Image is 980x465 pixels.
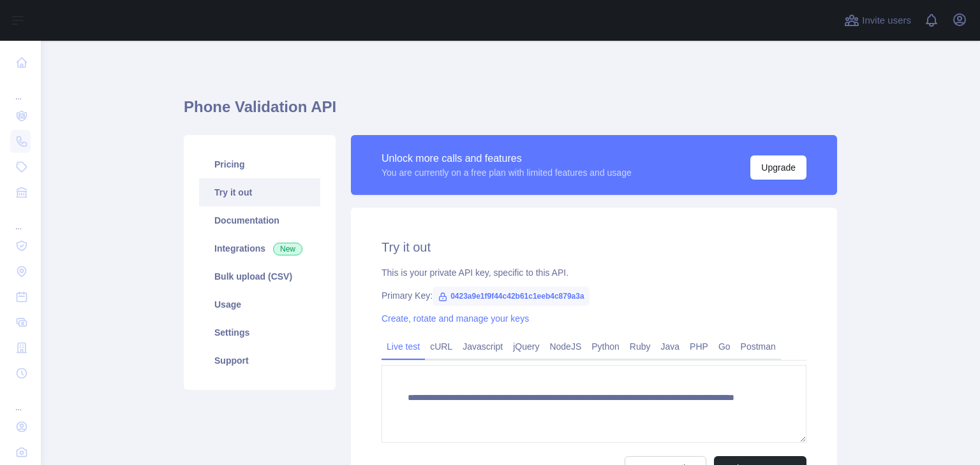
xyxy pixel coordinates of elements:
a: Pricing [199,150,320,178]
span: New [273,243,302,255]
a: Go [713,336,736,357]
a: Integrations New [199,234,320,262]
a: cURL [425,336,457,357]
div: ... [10,387,31,413]
div: Primary Key: [382,289,806,302]
h1: Phone Validation API [184,97,837,127]
a: Settings [199,318,320,347]
a: Java [656,336,685,357]
div: ... [10,206,31,232]
span: 0423a9e1f9f44c42b61c1eeb4c879a3a [433,287,590,306]
a: Try it out [199,178,320,206]
div: This is your private API key, specific to this API. [382,266,806,279]
div: ... [10,76,31,102]
span: Invite users [862,13,911,28]
a: Ruby [625,336,656,357]
a: Postman [736,336,781,357]
a: NodeJS [544,336,586,357]
a: Create, rotate and manage your keys [382,313,529,324]
a: jQuery [508,336,544,357]
a: Javascript [457,336,508,357]
button: Invite users [842,10,914,31]
a: Python [586,336,625,357]
a: Documentation [199,206,320,234]
a: Bulk upload (CSV) [199,262,320,290]
a: Support [199,347,320,375]
a: Usage [199,290,320,318]
div: Unlock more calls and features [382,151,632,166]
h2: Try it out [382,238,806,256]
a: PHP [685,336,713,357]
button: Upgrade [750,155,806,180]
a: Live test [382,336,425,357]
div: You are currently on a free plan with limited features and usage [382,166,632,179]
